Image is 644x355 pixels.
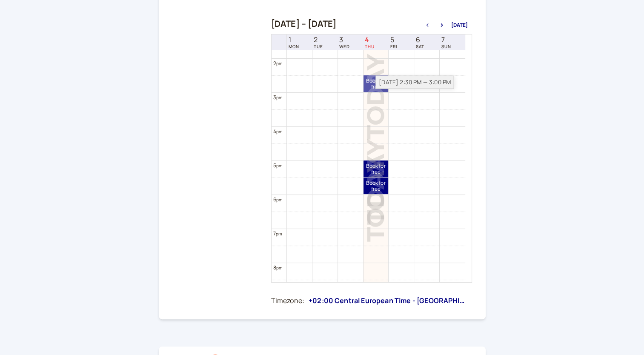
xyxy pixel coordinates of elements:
span: WED [339,44,350,49]
span: 5 [390,36,397,44]
span: pm [276,60,282,66]
div: 5 [273,161,283,169]
span: 4 [365,36,375,44]
div: [DATE] 2:30 PM — 3:00 PM [375,76,454,89]
div: 7 [273,229,282,238]
span: Book for free [364,78,389,90]
span: FRI [390,44,397,49]
div: Timezone: [271,295,304,306]
span: pm [276,231,282,237]
a: September 1, 2025 [287,35,301,50]
span: pm [276,163,282,169]
span: SAT [416,44,424,49]
h2: [DATE] – [DATE] [271,19,337,29]
a: September 7, 2025 [440,35,453,50]
div: 4 [273,127,283,135]
span: pm [276,129,282,135]
div: 8 [273,263,283,272]
a: September 3, 2025 [338,35,352,50]
div: 6 [273,195,283,203]
div: 2 [273,59,283,67]
span: pm [276,94,282,100]
span: THU [365,44,375,49]
span: 1 [289,36,299,44]
button: [DATE] [451,22,468,28]
span: TUE [314,44,323,49]
div: 3 [273,93,283,101]
a: September 4, 2025 [363,35,376,50]
span: 3 [339,36,350,44]
span: pm [276,265,282,271]
a: September 5, 2025 [389,35,399,50]
a: September 2, 2025 [312,35,325,50]
span: Book for free [364,180,389,192]
span: MON [289,44,299,49]
span: pm [276,197,282,203]
span: 2 [314,36,323,44]
span: 7 [441,36,451,44]
span: SUN [441,44,451,49]
a: September 6, 2025 [414,35,426,50]
span: 6 [416,36,424,44]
